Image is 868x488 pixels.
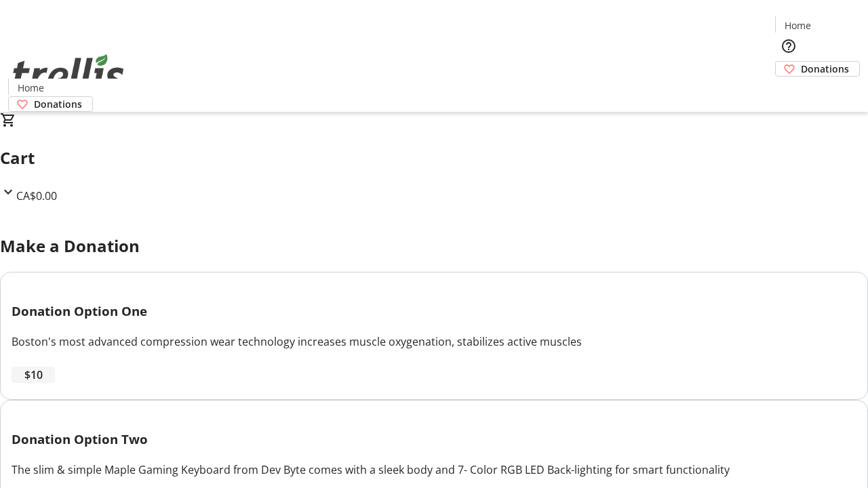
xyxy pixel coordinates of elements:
button: Cart [775,77,802,104]
button: Help [775,33,802,60]
div: The slim & simple Maple Gaming Keyboard from Dev Byte comes with a sleek body and 7- Color RGB LE... [12,462,856,478]
a: Home [9,81,52,95]
span: Donations [801,62,849,76]
a: Home [776,18,819,33]
a: Donations [775,61,860,77]
img: Orient E2E Organization NDn1EePXOM's Logo [8,39,129,107]
span: Home [785,18,811,33]
h3: Donation Option Two [12,430,856,449]
span: $10 [24,367,43,383]
div: Boston's most advanced compression wear technology increases muscle oxygenation, stabilizes activ... [12,333,856,350]
h3: Donation Option One [12,302,856,321]
span: CA$0.00 [16,188,57,203]
button: $10 [12,367,55,383]
span: Home [18,81,44,95]
span: Donations [34,97,82,111]
a: Donations [8,96,93,112]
